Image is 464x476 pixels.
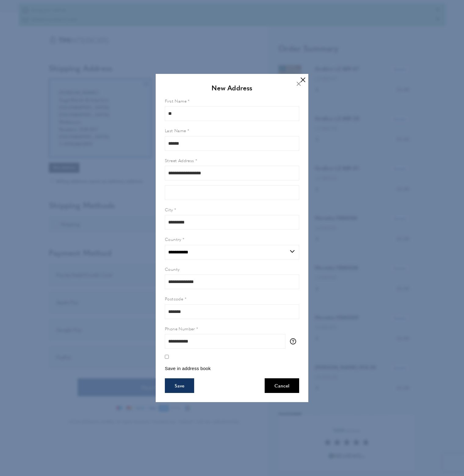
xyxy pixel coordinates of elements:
[165,366,211,371] span: Save in address book
[165,266,179,272] span: County
[290,338,299,344] button: More information
[165,296,183,302] span: Postcode
[165,127,186,133] span: Last Name
[165,236,181,242] span: Country
[165,206,173,213] span: City
[165,325,195,332] span: Phone Number
[165,83,299,93] h2: New Address
[165,157,194,163] span: Street Address
[265,378,299,393] button: Cancel
[165,378,194,393] button: Save
[165,98,187,104] span: First Name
